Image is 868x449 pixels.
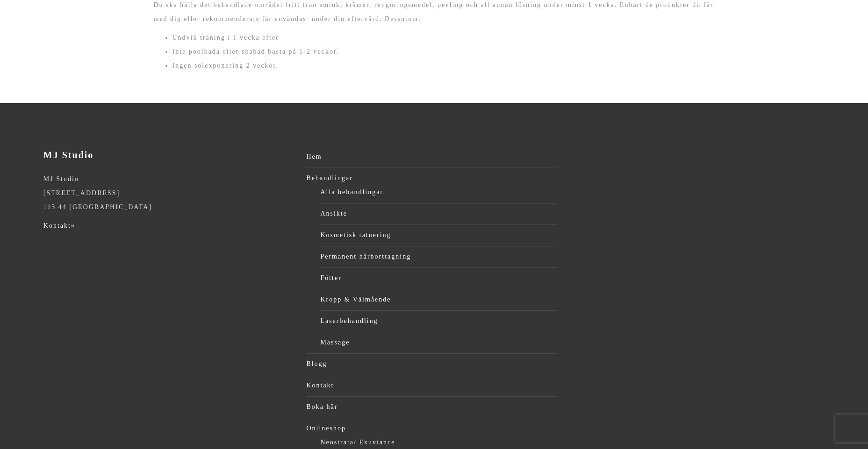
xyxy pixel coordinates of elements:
[43,150,294,161] h3: MJ Studio
[320,314,557,328] a: Laserbehandling
[320,185,557,199] a: Alla behandlingar
[320,228,557,242] a: Kosmetisk tatuering
[306,400,557,414] a: Boka här
[306,357,557,371] a: Blogg
[320,336,557,350] a: Massage
[306,421,557,435] a: Onlineshop
[306,150,557,164] a: Hem
[320,293,557,307] a: Kropp & Välmående
[320,271,557,285] a: Fötter
[71,222,75,229] strong: »
[172,31,715,45] li: Undvik träning i 1 vecka efter
[306,379,557,393] a: Kontakt
[320,207,557,221] a: Ansikte
[43,222,75,229] a: Kontakt»
[172,45,715,59] li: Inte poolbada eller spabad basta på 1-2 veckor.
[172,59,715,73] li: Ingen solexponering 2 veckor.
[306,171,557,185] a: Behandlingar
[320,250,557,264] a: Permanent hårborttagning
[43,172,294,214] p: MJ Studio [STREET_ADDRESS] 113 44 [GEOGRAPHIC_DATA]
